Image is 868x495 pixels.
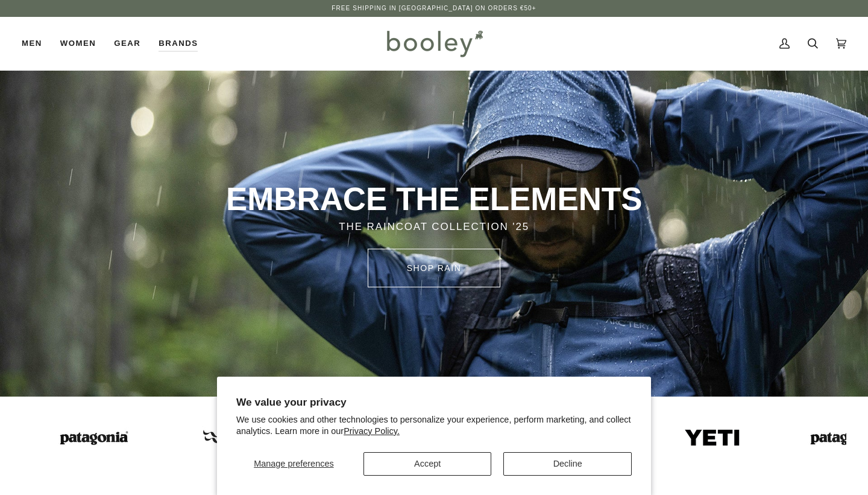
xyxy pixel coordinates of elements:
[159,37,198,49] span: Brands
[51,17,105,70] a: Women
[236,414,632,437] p: We use cookies and other technologies to personalize your experience, perform marketing, and coll...
[503,452,632,476] button: Decline
[180,179,688,219] p: EMBRACE THE ELEMENTS
[236,396,632,409] h2: We value your privacy
[382,26,487,61] img: Booley
[149,17,207,70] a: Brands
[368,249,500,287] a: SHOP rain
[114,37,140,49] span: Gear
[60,37,96,49] span: Women
[105,17,149,70] a: Gear
[22,17,51,70] a: Men
[180,219,688,235] p: THE RAINCOAT COLLECTION '25
[254,459,333,468] span: Manage preferences
[344,426,400,436] a: Privacy Policy.
[236,452,351,476] button: Manage preferences
[363,452,492,476] button: Accept
[332,4,536,13] p: Free Shipping in [GEOGRAPHIC_DATA] on Orders €50+
[22,37,42,49] span: Men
